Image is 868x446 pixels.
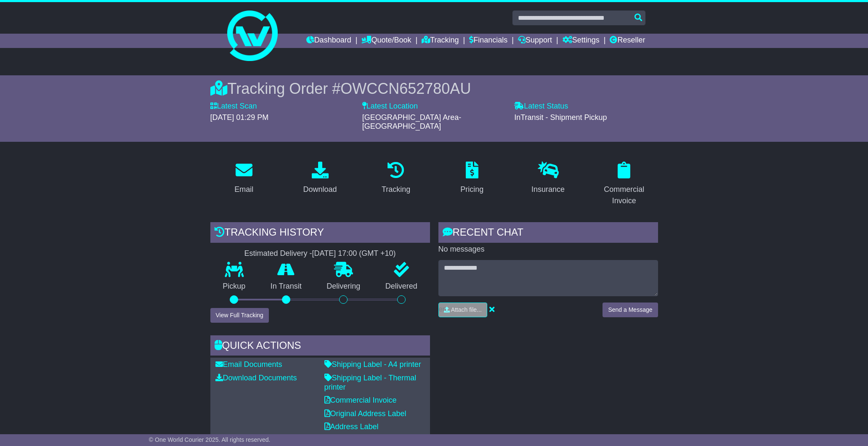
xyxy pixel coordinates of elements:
[422,34,459,48] a: Tracking
[210,80,658,98] div: Tracking Order #
[324,360,421,369] a: Shipping Label - A4 printer
[563,34,600,48] a: Settings
[229,159,259,198] a: Email
[210,102,257,111] label: Latest Scan
[361,34,411,48] a: Quote/Book
[234,184,253,195] div: Email
[303,184,337,195] div: Download
[362,113,461,131] span: [GEOGRAPHIC_DATA] Area-[GEOGRAPHIC_DATA]
[306,34,351,48] a: Dashboard
[324,409,406,418] a: Original Address Label
[324,396,397,404] a: Commercial Invoice
[215,374,297,382] a: Download Documents
[324,374,417,391] a: Shipping Label - Thermal printer
[438,245,658,254] p: No messages
[603,303,658,317] button: Send a Message
[514,113,607,122] span: InTransit - Shipment Pickup
[210,249,430,258] div: Estimated Delivery -
[210,308,269,323] button: View Full Tracking
[460,184,483,195] div: Pricing
[312,249,396,258] div: [DATE] 17:00 (GMT +10)
[258,282,314,291] p: In Transit
[362,102,418,111] label: Latest Location
[438,222,658,245] div: RECENT CHAT
[590,159,658,210] a: Commercial Invoice
[210,282,258,291] p: Pickup
[215,360,282,369] a: Email Documents
[596,184,653,207] div: Commercial Invoice
[455,159,489,198] a: Pricing
[514,102,568,111] label: Latest Status
[314,282,373,291] p: Delivering
[526,159,570,198] a: Insurance
[149,436,271,443] span: © One World Courier 2025. All rights reserved.
[210,113,269,122] span: [DATE] 01:29 PM
[518,34,552,48] a: Support
[210,335,430,358] div: Quick Actions
[210,222,430,245] div: Tracking history
[382,184,410,195] div: Tracking
[376,159,416,198] a: Tracking
[297,159,342,198] a: Download
[324,422,379,431] a: Address Label
[531,184,565,195] div: Insurance
[340,80,471,97] span: OWCCN652780AU
[469,34,507,48] a: Financials
[373,282,430,291] p: Delivered
[610,34,645,48] a: Reseller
